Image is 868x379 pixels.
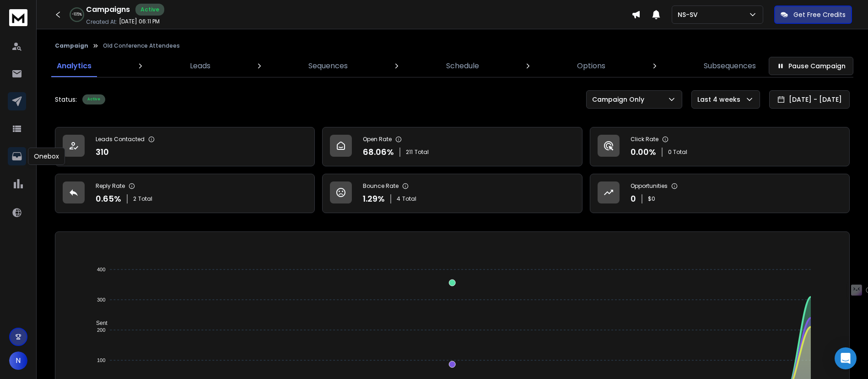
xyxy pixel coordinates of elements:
p: Reply Rate [96,182,125,190]
a: Subsequences [698,55,761,77]
tspan: 200 [97,327,105,333]
p: [DATE] 06:11 PM [119,18,160,25]
a: Open Rate68.06%211Total [322,127,582,166]
button: Campaign [55,42,88,49]
p: 0.00 % [631,146,656,159]
p: Created At: [86,18,117,26]
button: N [9,352,27,370]
tspan: 300 [97,297,105,302]
p: 0 Total [668,148,687,156]
span: Total [138,195,152,203]
a: Schedule [441,55,485,77]
a: Click Rate0.00%0 Total [590,127,850,166]
span: 4 [397,195,400,203]
p: Leads [190,60,210,71]
p: Opportunities [631,182,668,190]
a: Bounce Rate1.29%4Total [322,174,582,213]
p: Analytics [57,60,92,71]
p: Open Rate [363,136,392,143]
p: Campaign Only [592,95,648,104]
p: Click Rate [631,136,658,143]
button: [DATE] - [DATE] [769,90,850,109]
tspan: 100 [97,357,105,363]
div: Active [82,94,105,104]
span: Total [415,148,429,156]
p: Leads Contacted [96,136,145,143]
p: -105 % [72,12,82,17]
button: Get Free Credits [774,5,852,24]
img: logo [9,9,27,26]
p: Sequences [308,60,348,71]
span: 211 [406,148,413,156]
span: 2 [133,195,136,203]
h1: Campaigns [86,4,130,15]
a: Sequences [303,55,353,77]
p: 0 [631,192,636,205]
span: Sent [89,320,108,326]
p: Get Free Credits [793,10,846,19]
div: Open Intercom Messenger [835,347,857,369]
div: Onebox [28,148,65,165]
tspan: 400 [97,267,105,272]
p: Options [577,60,605,71]
p: 68.06 % [363,146,394,159]
a: Reply Rate0.65%2Total [55,174,315,213]
p: Last 4 weeks [697,95,744,104]
p: 0.65 % [96,192,121,205]
a: Leads [184,55,216,77]
div: Active [135,4,164,16]
p: Old Conference Attendees [103,42,180,49]
p: Subsequences [704,60,756,71]
a: Leads Contacted310 [55,127,315,166]
a: Analytics [51,55,97,77]
p: NS-SV [678,10,701,19]
p: Bounce Rate [363,182,399,190]
p: 1.29 % [363,192,385,205]
span: Total [402,195,416,203]
a: Options [571,55,611,77]
button: Pause Campaign [769,57,853,75]
a: Opportunities0$0 [590,174,850,213]
p: $ 0 [648,195,655,203]
p: Status: [55,95,77,104]
p: 310 [96,146,109,159]
p: Schedule [446,60,479,71]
